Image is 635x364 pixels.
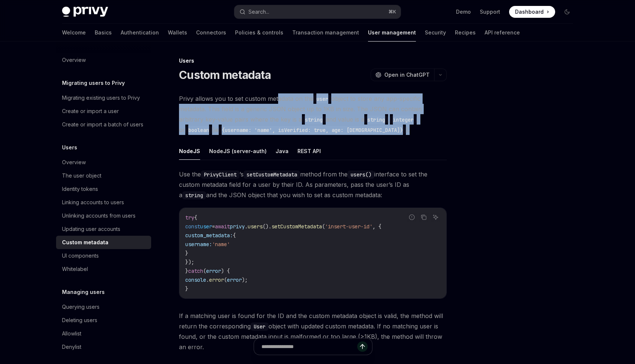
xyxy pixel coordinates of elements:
span: error [209,277,224,283]
div: Search... [248,7,269,16]
a: The user object [56,169,151,182]
div: Allowlist [62,329,81,338]
div: Migrating existing users to Privy [62,93,140,102]
code: PrivyClient [201,171,240,179]
div: Create or import a batch of users [62,120,143,129]
a: Dashboard [509,6,555,18]
code: string [302,116,326,124]
a: API reference [485,24,520,42]
h1: Custom metadata [179,68,271,82]
a: Support [480,8,500,16]
a: Create or import a user [56,105,151,118]
a: User management [368,24,416,42]
button: NodeJS (server-auth) [209,142,267,160]
button: NodeJS [179,142,200,160]
span: ( [224,277,227,283]
span: . [206,277,209,283]
button: Report incorrect code [407,212,417,222]
div: Create or import a user [62,107,119,116]
a: Updating user accounts [56,222,151,236]
span: users [248,223,263,230]
code: string [364,116,388,124]
a: Recipes [455,24,476,42]
span: }); [185,259,194,265]
a: Unlinking accounts from users [56,209,151,222]
button: Search...⌘K [234,5,401,19]
a: UI components [56,249,151,262]
a: Demo [456,8,471,16]
code: users() [348,171,374,179]
span: } [185,285,188,292]
a: Security [425,24,446,42]
span: } [185,250,188,257]
a: Create or import a batch of users [56,118,151,131]
a: Policies & controls [235,24,283,42]
span: console [185,277,206,283]
code: integer [390,116,417,124]
button: Copy the contents from the code block [419,212,429,222]
span: } [185,268,188,274]
code: setCustomMetadata [244,171,300,179]
code: boolean [185,126,212,134]
button: Toggle dark mode [561,6,573,18]
div: Deleting users [62,316,97,325]
code: string [182,191,206,199]
div: Users [179,57,447,64]
div: Overview [62,56,86,64]
span: Dashboard [515,8,544,16]
div: The user object [62,171,101,180]
a: Allowlist [56,327,151,340]
span: Use the ’s method from the interface to set the custom metadata field for a user by their ID. As ... [179,169,447,200]
span: If a matching user is found for the ID and the custom metadata object is valid, the method will r... [179,311,447,352]
span: error [227,277,242,283]
span: ); [242,277,248,283]
a: Querying users [56,300,151,314]
span: ) { [221,268,230,274]
h5: Users [62,143,77,152]
span: const [185,223,200,230]
span: (). [263,223,271,230]
div: Denylist [62,343,81,351]
span: { [233,232,236,239]
span: custom_metadata: [185,232,233,239]
a: Identity tokens [56,182,151,196]
code: User [251,322,268,331]
div: Whitelabel [62,265,88,274]
div: UI components [62,251,99,260]
span: Privy allows you to set custom metadata on the object to store any app-specific metadata. This fi... [179,93,447,135]
a: Connectors [196,24,226,42]
a: Transaction management [292,24,359,42]
span: username: [185,241,212,248]
span: await [215,223,230,230]
div: Overview [62,158,86,167]
button: Ask AI [431,212,440,222]
span: catch [188,268,203,274]
span: = [212,223,215,230]
a: Linking accounts to users [56,196,151,209]
code: user [313,95,331,103]
a: Whitelabel [56,262,151,276]
div: Querying users [62,302,100,311]
span: ⌘ K [388,9,396,15]
h5: Migrating users to Privy [62,79,125,87]
span: ( [203,268,206,274]
span: user [200,223,212,230]
span: { [194,214,197,221]
span: 'insert-user-id' [325,223,372,230]
div: Updating user accounts [62,225,120,234]
a: Overview [56,53,151,67]
div: Linking accounts to users [62,198,124,207]
code: {username: 'name', isVerified: true, age: [DEMOGRAPHIC_DATA]} [219,126,406,134]
div: Identity tokens [62,185,98,193]
button: Open in ChatGPT [371,69,434,81]
div: Custom metadata [62,238,108,247]
a: Authentication [121,24,159,42]
span: setCustomMetadata [271,223,322,230]
span: ( [322,223,325,230]
h5: Managing users [62,288,105,297]
a: Deleting users [56,314,151,327]
a: Wallets [168,24,187,42]
span: Open in ChatGPT [384,71,430,79]
button: Java [276,142,289,160]
div: Unlinking accounts from users [62,211,136,220]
